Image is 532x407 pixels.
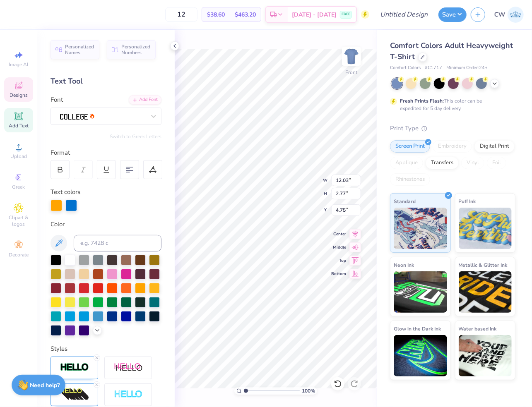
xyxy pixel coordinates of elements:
[390,140,430,153] div: Screen Print
[10,92,28,98] span: Designs
[446,65,488,72] span: Minimum Order: 24 +
[121,44,151,55] span: Personalized Numbers
[390,173,430,186] div: Rhinestones
[394,271,447,313] img: Neon Ink
[74,235,161,251] input: e.g. 7428 c
[51,344,161,354] div: Styles
[292,10,337,19] span: [DATE] - [DATE]
[4,214,33,227] span: Clipart & logos
[51,148,162,158] div: Format
[494,7,524,23] a: CW
[12,184,25,190] span: Greek
[400,98,444,104] strong: Fresh Prints Flash:
[110,133,161,140] button: Switch to Greek Letters
[394,197,416,206] span: Standard
[426,157,459,169] div: Transfers
[438,7,467,22] button: Save
[9,122,29,129] span: Add Text
[10,153,27,160] span: Upload
[508,7,524,23] img: Charlotte Wilson
[346,69,358,76] div: Front
[459,261,508,269] span: Metallic & Glitter Ink
[390,157,423,169] div: Applique
[394,324,441,333] span: Glow in the Dark Ink
[390,124,515,133] div: Print Type
[65,44,94,55] span: Personalized Names
[459,335,512,376] img: Water based Ink
[459,197,476,206] span: Puff Ink
[494,10,506,19] span: CW
[207,10,225,19] span: $38.60
[331,231,346,237] span: Center
[331,271,346,277] span: Bottom
[343,48,360,65] img: Front
[114,390,143,400] img: Negative Space
[51,95,63,105] label: Font
[433,140,472,153] div: Embroidery
[459,324,497,333] span: Water based Ink
[342,12,350,17] span: FREE
[373,6,434,23] input: Untitled Design
[9,251,29,258] span: Decorate
[390,65,421,72] span: Comfort Colors
[60,388,89,401] img: 3d Illusion
[487,157,506,169] div: Foil
[51,220,161,229] div: Color
[459,271,512,313] img: Metallic & Glitter Ink
[302,387,315,395] span: 100 %
[165,7,197,22] input: – –
[129,95,161,105] div: Add Font
[235,10,256,19] span: $463.20
[30,381,60,389] strong: Need help?
[394,335,447,376] img: Glow in the Dark Ink
[394,261,414,269] span: Neon Ink
[51,76,161,87] div: Text Tool
[60,363,89,372] img: Stroke
[9,61,29,68] span: Image AI
[331,258,346,263] span: Top
[394,208,447,249] img: Standard
[474,140,515,153] div: Digital Print
[459,208,512,249] img: Puff Ink
[400,97,502,112] div: This color can be expedited for 5 day delivery.
[425,65,442,72] span: # C1717
[461,157,484,169] div: Vinyl
[114,363,143,373] img: Shadow
[390,41,513,62] span: Comfort Colors Adult Heavyweight T-Shirt
[51,187,80,197] label: Text colors
[331,244,346,250] span: Middle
